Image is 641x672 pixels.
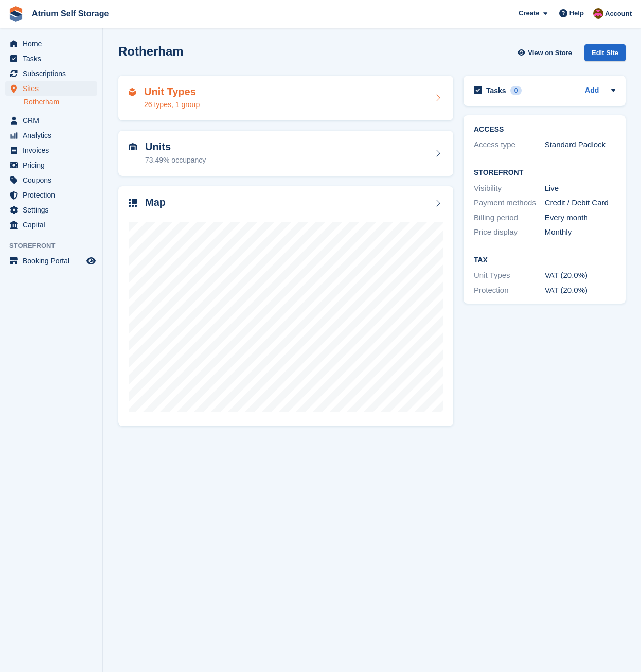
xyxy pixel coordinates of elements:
span: Tasks [23,51,84,66]
div: Visibility [474,183,545,194]
a: Add [585,85,599,97]
div: Credit / Debit Card [545,197,616,209]
a: menu [5,188,97,202]
a: menu [5,113,97,128]
div: Unit Types [474,270,545,281]
h2: Storefront [474,169,615,177]
div: Billing period [474,212,545,224]
a: menu [5,143,97,157]
h2: Rotherham [118,44,184,58]
h2: Map [145,197,166,208]
span: Coupons [23,173,84,187]
div: Live [545,183,616,194]
h2: ACCESS [474,126,615,134]
span: Pricing [23,158,84,172]
span: Settings [23,203,84,217]
a: menu [5,173,97,187]
div: 73.49% occupancy [145,155,206,166]
a: menu [5,158,97,172]
a: Atrium Self Storage [28,5,113,22]
a: menu [5,51,97,66]
a: Map [118,186,453,427]
a: View on Store [516,44,576,61]
a: menu [5,128,97,143]
span: Home [23,37,84,51]
a: Rotherham [24,97,97,107]
div: 0 [510,86,522,95]
h2: Units [145,141,206,153]
span: Create [519,8,539,19]
img: Mark Rhodes [593,8,603,19]
span: Invoices [23,143,84,157]
a: Unit Types 26 types, 1 group [118,76,453,121]
h2: Unit Types [144,86,200,98]
a: menu [5,218,97,232]
div: VAT (20.0%) [545,270,616,281]
div: Price display [474,226,545,238]
img: stora-icon-8386f47178a22dfd0bd8f6a31ec36ba5ce8667c1dd55bd0f319d3a0aa187defe.svg [8,6,24,22]
a: Preview store [85,255,97,267]
a: Units 73.49% occupancy [118,131,453,176]
a: menu [5,203,97,217]
span: Analytics [23,128,84,143]
span: Account [605,9,632,19]
div: Payment methods [474,197,545,209]
h2: Tax [474,256,615,264]
div: Monthly [545,226,616,238]
span: Storefront [9,241,102,251]
img: unit-type-icn-2b2737a686de81e16bb02015468b77c625bbabd49415b5ef34ead5e3b44a266d.svg [129,88,136,96]
a: menu [5,254,97,268]
img: unit-icn-7be61d7bf1b0ce9d3e12c5938cc71ed9869f7b940bace4675aadf7bd6d80202e.svg [129,143,137,150]
a: menu [5,66,97,81]
a: menu [5,81,97,96]
span: Sites [23,81,84,96]
span: CRM [23,113,84,128]
div: Standard Padlock [545,139,616,151]
h2: Tasks [486,86,506,95]
div: Edit Site [584,44,626,61]
div: Every month [545,212,616,224]
span: View on Store [528,48,572,58]
a: menu [5,37,97,51]
span: Capital [23,218,84,232]
div: Protection [474,285,545,296]
span: Protection [23,188,84,202]
span: Help [569,8,584,19]
a: Edit Site [584,44,626,65]
span: Booking Portal [23,254,84,268]
div: Access type [474,139,545,151]
div: 26 types, 1 group [144,99,200,110]
div: VAT (20.0%) [545,285,616,296]
img: map-icn-33ee37083ee616e46c38cad1a60f524a97daa1e2b2c8c0bc3eb3415660979fc1.svg [129,199,137,207]
span: Subscriptions [23,66,84,81]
